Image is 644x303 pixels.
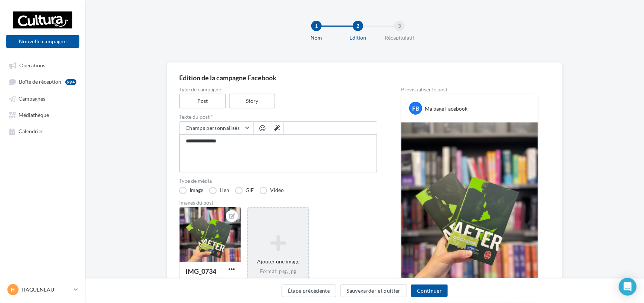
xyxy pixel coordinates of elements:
[4,92,81,105] a: Campagnes
[334,34,382,41] div: Edition
[409,102,422,115] div: FB
[235,187,254,194] label: GIF
[4,124,81,138] a: Calendrier
[179,187,203,194] label: Image
[22,286,71,293] p: HAGUENEAU
[179,74,550,81] div: Édition de la campagne Facebook
[209,187,229,194] label: Lien
[19,95,45,102] span: Campagnes
[6,283,79,297] a: H HAGUENEAU
[340,285,407,297] button: Sauvegarder et quitter
[411,285,448,297] button: Continuer
[4,108,81,121] a: Médiathèque
[229,94,276,108] label: Story
[179,94,226,108] label: Post
[6,35,79,48] button: Nouvelle campagne
[179,200,377,205] div: Images du post
[19,79,61,85] span: Boîte de réception
[19,62,45,68] span: Opérations
[401,87,538,92] div: Prévisualiser le post
[179,178,377,184] label: Type de média
[19,128,43,135] span: Calendrier
[185,125,240,131] span: Champs personnalisés
[311,21,322,31] div: 1
[179,114,377,119] label: Texte du post *
[179,87,377,92] label: Type de campagne
[19,112,49,118] span: Médiathèque
[180,122,253,134] button: Champs personnalisés
[260,187,284,194] label: Vidéo
[394,21,405,31] div: 3
[293,34,340,41] div: Nom
[619,278,637,296] div: Open Intercom Messenger
[376,34,423,41] div: Récapitulatif
[4,75,81,88] a: Boîte de réception99+
[65,79,76,85] div: 99+
[185,267,216,275] div: IMG_0734
[11,286,15,293] span: H
[4,58,81,72] a: Opérations
[353,21,363,31] div: 2
[425,105,467,112] div: Ma page Facebook
[282,285,336,297] button: Étape précédente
